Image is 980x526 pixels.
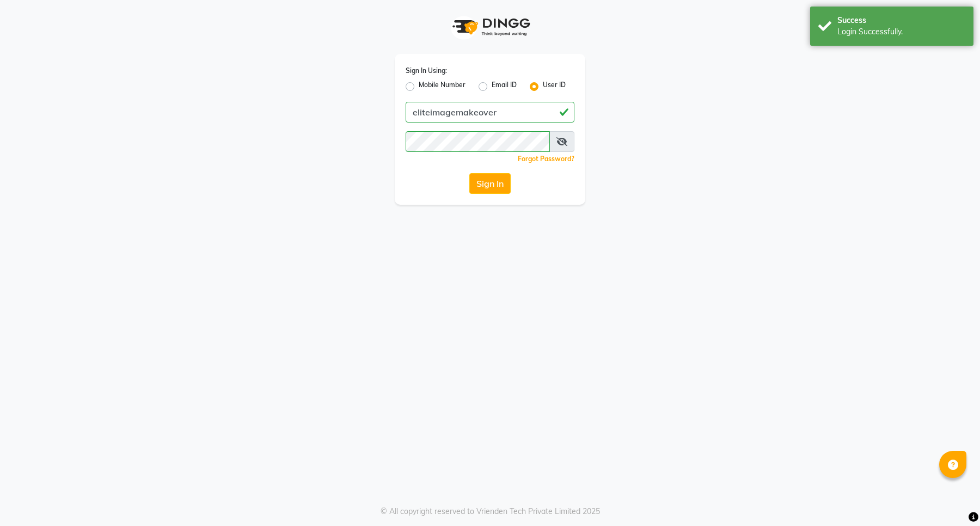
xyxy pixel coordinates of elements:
div: Login Successfully. [837,26,965,38]
label: Email ID [492,80,517,93]
label: Mobile Number [419,80,465,93]
button: Sign In [469,173,511,194]
input: Username [406,102,574,123]
iframe: chat widget [934,482,969,515]
label: Sign In Using: [406,66,447,76]
img: logo1.svg [446,11,534,43]
div: Success [837,15,965,26]
label: User ID [543,80,566,93]
input: Username [406,131,550,152]
a: Forgot Password? [518,155,574,163]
